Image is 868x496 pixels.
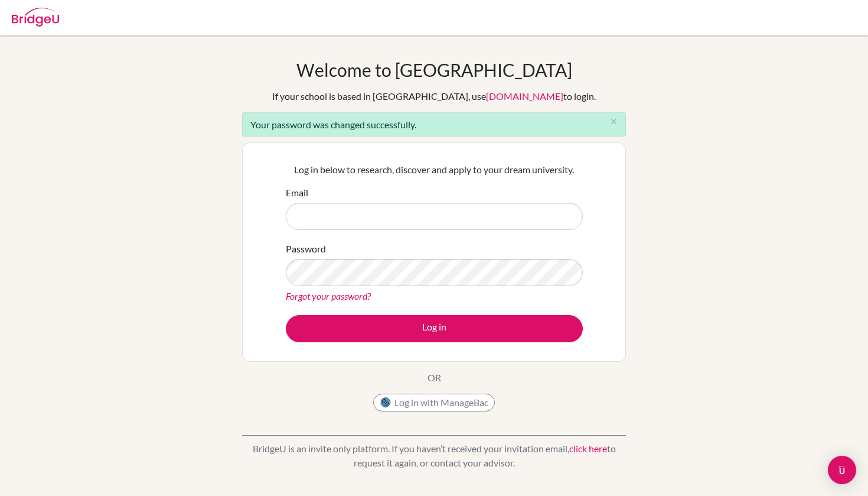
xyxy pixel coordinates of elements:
i: close [609,117,618,126]
a: click here [569,443,607,454]
p: OR [428,371,441,385]
img: Bridge-U [12,8,59,27]
p: BridgeU is an invite only platform. If you haven’t received your invitation email, to request it ... [242,442,626,470]
a: [DOMAIN_NAME] [486,90,563,102]
div: Open Intercom Messenger [828,456,856,484]
button: Close [602,113,625,131]
div: Your password was changed successfully. [242,112,626,137]
div: If your school is based in [GEOGRAPHIC_DATA], use to login. [272,89,596,103]
label: Email [286,186,308,200]
a: Forgot your password? [286,290,371,302]
button: Log in [286,315,583,342]
h1: Welcome to [GEOGRAPHIC_DATA] [296,59,572,80]
p: Log in below to research, discover and apply to your dream university. [286,163,583,177]
button: Log in with ManageBac [373,394,495,411]
label: Password [286,242,326,256]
